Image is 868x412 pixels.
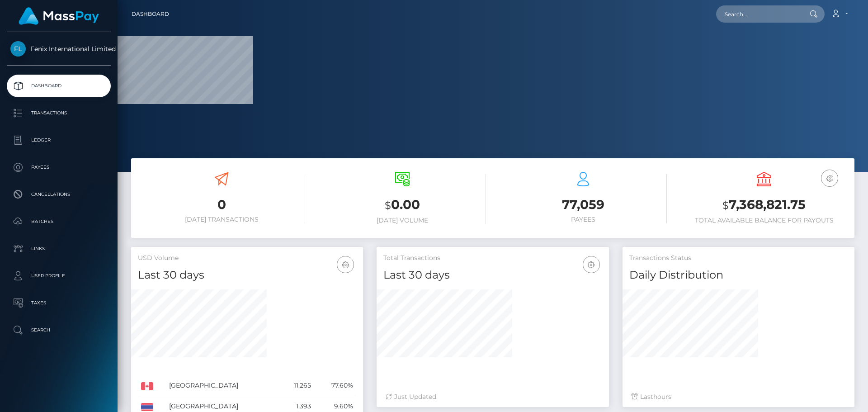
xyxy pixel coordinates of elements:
h4: Daily Distribution [629,267,848,283]
td: 11,265 [279,375,314,396]
a: Transactions [7,102,111,124]
p: Cancellations [10,188,107,201]
p: Links [10,242,107,256]
p: Batches [10,215,107,228]
td: [GEOGRAPHIC_DATA] [166,375,279,396]
h6: [DATE] Volume [319,217,486,224]
img: Fenix International Limited [10,41,26,57]
h3: 0.00 [319,196,486,214]
img: TH.png [141,403,153,411]
a: Dashboard [132,5,169,24]
div: Just Updated [386,392,599,402]
h3: 77,059 [500,196,667,213]
h4: Last 30 days [383,267,602,283]
a: Payees [7,156,111,179]
input: Search... [716,5,801,23]
small: $ [722,199,729,212]
span: Fenix International Limited [7,45,111,53]
p: Taxes [10,296,107,310]
a: Cancellations [7,183,111,206]
a: Taxes [7,292,111,314]
h3: 0 [138,196,305,213]
small: $ [385,199,391,212]
p: Transactions [10,106,107,120]
img: CA.png [141,382,153,390]
a: Search [7,319,111,341]
h4: Last 30 days [138,267,356,283]
img: MassPay Logo [19,7,99,25]
a: Ledger [7,129,111,152]
h5: Transactions Status [629,254,848,263]
h6: Payees [500,216,667,223]
a: Links [7,237,111,260]
p: Ledger [10,133,107,147]
a: User Profile [7,265,111,287]
h5: Total Transactions [383,254,602,263]
p: Payees [10,161,107,174]
p: Dashboard [10,79,107,93]
a: Dashboard [7,75,111,97]
p: Search [10,323,107,337]
a: Batches [7,210,111,233]
td: 77.60% [314,375,356,396]
div: Last hours [632,392,845,402]
h5: USD Volume [138,254,356,263]
h6: Total Available Balance for Payouts [680,217,848,224]
p: User Profile [10,269,107,283]
h3: 7,368,821.75 [680,196,848,214]
h6: [DATE] Transactions [138,216,305,223]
